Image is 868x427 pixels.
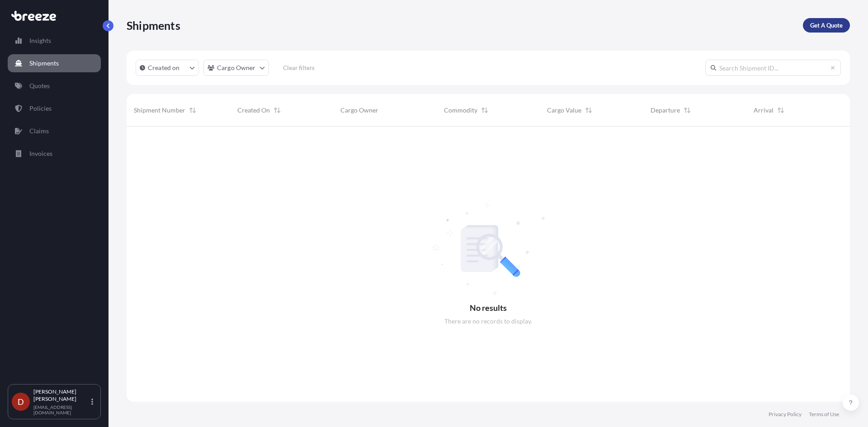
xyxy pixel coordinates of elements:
button: createdOn Filter options [136,60,199,76]
span: Cargo Value [547,106,581,115]
button: Sort [187,105,198,116]
p: Shipments [127,18,180,33]
a: Quotes [8,77,101,95]
p: Cargo Owner [217,63,256,72]
a: Policies [8,99,101,117]
button: Sort [775,105,786,116]
p: Clear filters [283,63,315,72]
button: Sort [583,105,594,116]
a: Insights [8,32,101,50]
button: Sort [479,105,490,116]
input: Search Shipment ID... [705,60,841,76]
span: Arrival [754,106,774,115]
p: [PERSON_NAME] [PERSON_NAME] [33,388,90,403]
span: Shipment Number [134,106,185,115]
a: Get A Quote [803,18,850,33]
span: Created On [237,106,270,115]
button: cargoOwner Filter options [203,60,269,76]
a: Privacy Policy [769,411,802,418]
span: D [18,397,24,406]
a: Claims [8,122,101,140]
button: Sort [682,105,693,116]
p: Claims [29,127,49,136]
p: Invoices [29,149,52,158]
span: Cargo Owner [340,106,378,115]
a: Shipments [8,54,101,72]
button: Sort [272,105,283,116]
button: Clear filters [274,61,324,75]
p: Policies [29,104,52,113]
a: Invoices [8,145,101,163]
p: Insights [29,36,51,45]
p: Shipments [29,59,59,68]
p: Quotes [29,81,50,90]
span: Commodity [444,106,477,115]
span: Departure [651,106,680,115]
p: Created on [148,63,180,72]
p: Get A Quote [810,21,843,30]
p: [EMAIL_ADDRESS][DOMAIN_NAME] [33,404,90,415]
a: Terms of Use [809,411,839,418]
